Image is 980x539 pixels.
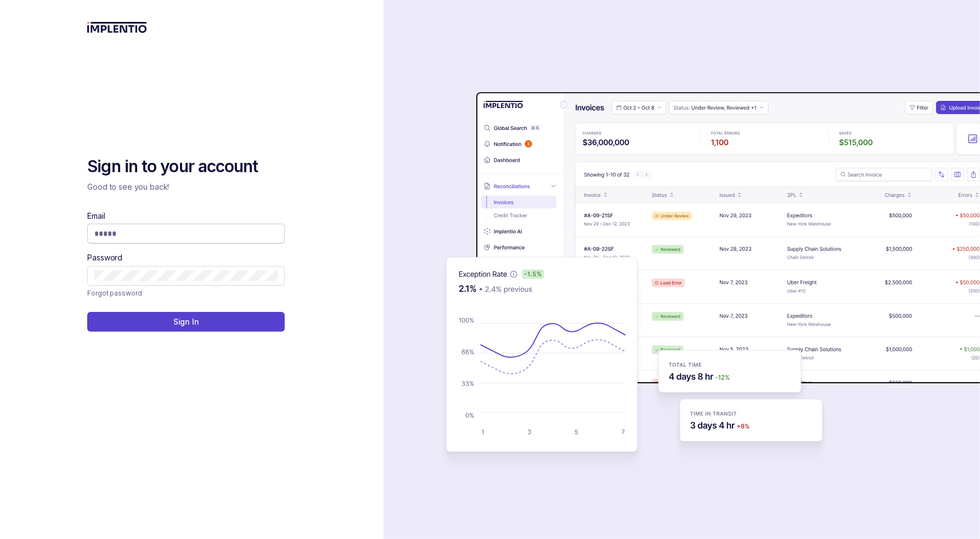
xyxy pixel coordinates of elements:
[87,288,142,299] p: Forgot password
[87,22,147,33] img: logo
[87,288,142,299] a: Link Forgot password
[87,252,122,263] label: Password
[87,156,285,178] h2: Sign in to your account
[87,181,285,192] p: Good to see you back!
[87,211,105,222] label: Email
[87,312,285,332] button: Sign In
[173,316,199,327] p: Sign In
